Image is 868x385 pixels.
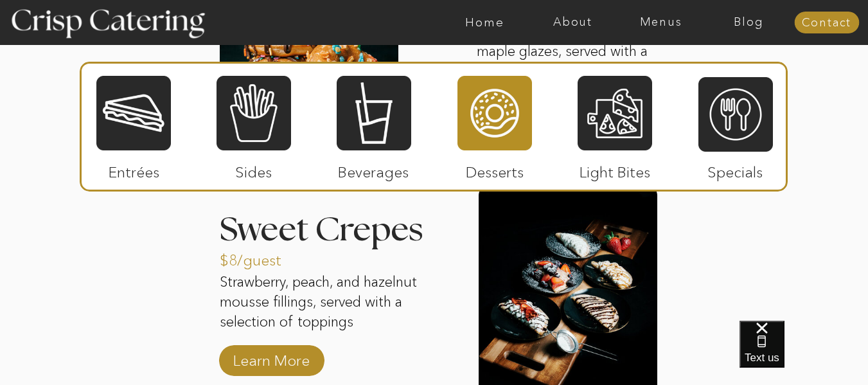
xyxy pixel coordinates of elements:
p: Light Bites [572,150,658,188]
p: Beverages [331,150,416,188]
p: Sides [211,150,296,188]
a: Menus [617,16,705,29]
a: $8/guest [220,238,305,276]
a: Home [441,16,529,29]
p: Chocolate, vanilla, and maple glazes, served with a selection of toppings [477,22,655,84]
p: Entrées [91,150,177,188]
a: Contact [794,17,859,30]
a: About [529,16,617,29]
a: Blog [705,16,793,29]
h3: Sweet Crepes [220,213,456,247]
p: Specials [693,150,778,188]
p: Strawberry, peach, and hazelnut mousse fillings, served with a selection of toppings [220,273,430,334]
p: Desserts [452,150,538,188]
iframe: podium webchat widget bubble [740,321,868,385]
a: Learn More [229,339,314,376]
